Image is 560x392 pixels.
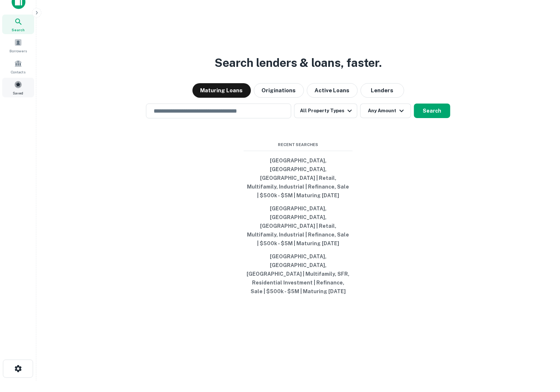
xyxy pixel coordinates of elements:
[13,90,24,96] span: Saved
[307,83,358,98] button: Active Loans
[2,15,34,34] a: Search
[414,104,450,118] button: Search
[2,36,34,55] a: Borrowers
[254,83,304,98] button: Originations
[12,27,25,33] span: Search
[244,202,353,250] button: [GEOGRAPHIC_DATA], [GEOGRAPHIC_DATA], [GEOGRAPHIC_DATA] | Retail, Multifamily, Industrial | Refin...
[361,83,404,98] button: Lenders
[360,104,411,118] button: Any Amount
[244,250,353,298] button: [GEOGRAPHIC_DATA], [GEOGRAPHIC_DATA], [GEOGRAPHIC_DATA] | Multifamily, SFR, Residential Investmen...
[192,83,251,98] button: Maturing Loans
[2,78,34,97] a: Saved
[2,57,34,76] a: Contacts
[11,69,25,75] span: Contacts
[244,154,353,202] button: [GEOGRAPHIC_DATA], [GEOGRAPHIC_DATA], [GEOGRAPHIC_DATA] | Retail, Multifamily, Industrial | Refin...
[244,142,353,148] span: Recent Searches
[9,48,27,54] span: Borrowers
[294,104,357,118] button: All Property Types
[215,54,382,72] h3: Search lenders & loans, faster.
[524,334,560,369] iframe: Chat Widget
